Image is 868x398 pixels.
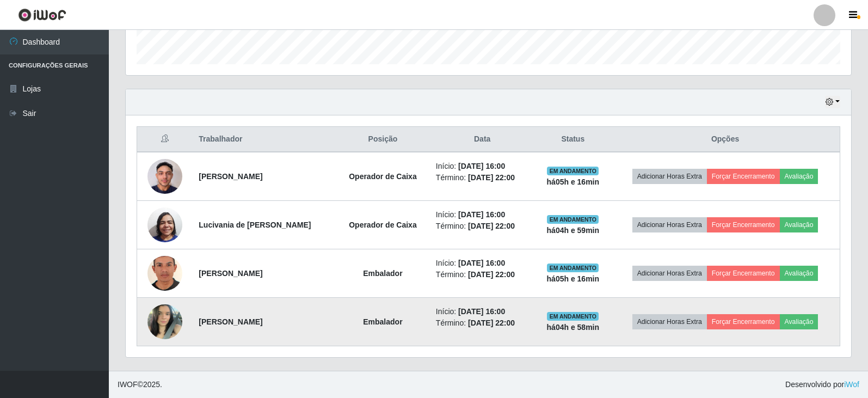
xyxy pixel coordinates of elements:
[780,266,818,281] button: Avaliação
[349,172,417,181] strong: Operador de Caixa
[199,172,262,181] strong: [PERSON_NAME]
[611,127,840,152] th: Opções
[436,306,529,317] li: Início:
[349,221,417,229] strong: Operador de Caixa
[147,153,182,199] img: 1754834692100.jpeg
[199,317,262,326] strong: [PERSON_NAME]
[547,215,599,224] span: EM ANDAMENTO
[468,173,515,182] time: [DATE] 22:00
[147,201,182,248] img: 1624326628117.jpeg
[147,248,182,299] img: 1753979789562.jpeg
[199,221,311,229] strong: Lucivania de [PERSON_NAME]
[458,259,505,267] time: [DATE] 16:00
[535,127,611,152] th: Status
[458,210,505,219] time: [DATE] 16:00
[780,169,818,184] button: Avaliação
[707,217,780,232] button: Forçar Encerramento
[363,317,402,326] strong: Embalador
[147,298,182,345] img: 1754999009306.jpeg
[547,264,599,272] span: EM ANDAMENTO
[780,314,818,329] button: Avaliação
[547,167,599,175] span: EM ANDAMENTO
[707,169,780,184] button: Forçar Encerramento
[547,274,600,283] strong: há 05 h e 16 min
[199,269,262,278] strong: [PERSON_NAME]
[436,317,529,329] li: Término:
[436,209,529,221] li: Início:
[468,270,515,279] time: [DATE] 22:00
[436,258,529,269] li: Início:
[436,161,529,172] li: Início:
[547,177,600,186] strong: há 05 h e 16 min
[468,319,515,327] time: [DATE] 22:00
[707,314,780,329] button: Forçar Encerramento
[844,380,859,389] a: iWof
[707,266,780,281] button: Forçar Encerramento
[436,269,529,280] li: Término:
[632,169,707,184] button: Adicionar Horas Extra
[429,127,535,152] th: Data
[363,269,402,278] strong: Embalador
[192,127,336,152] th: Trabalhador
[336,127,429,152] th: Posição
[458,162,505,170] time: [DATE] 16:00
[632,217,707,232] button: Adicionar Horas Extra
[785,379,859,390] span: Desenvolvido por
[547,226,600,235] strong: há 04 h e 59 min
[118,379,162,390] span: © 2025 .
[632,266,707,281] button: Adicionar Horas Extra
[436,221,529,232] li: Término:
[547,312,599,321] span: EM ANDAMENTO
[118,380,138,389] span: IWOF
[780,217,818,232] button: Avaliação
[547,323,600,332] strong: há 04 h e 58 min
[458,307,505,316] time: [DATE] 16:00
[632,314,707,329] button: Adicionar Horas Extra
[436,172,529,183] li: Término:
[18,8,66,22] img: CoreUI Logo
[468,222,515,230] time: [DATE] 22:00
